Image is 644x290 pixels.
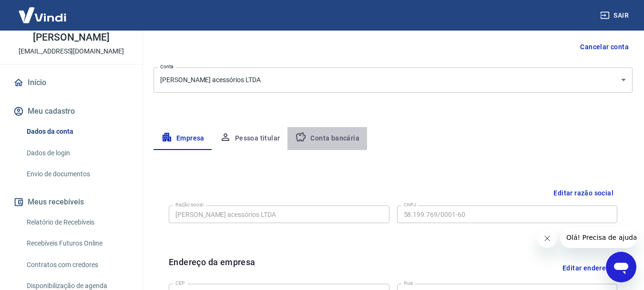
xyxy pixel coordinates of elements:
[212,127,288,150] button: Pessoa titular
[11,101,131,122] button: Meu cadastro
[23,234,131,253] a: Recebíveis Futuros Online
[606,252,636,282] iframe: Botão para abrir a janela de mensagens
[11,72,131,93] a: Início
[559,256,617,280] button: Editar endereço
[23,164,131,184] a: Envio de documentos
[538,229,557,248] iframe: Fechar mensagem
[11,0,73,30] img: Vindi
[153,127,212,150] button: Empresa
[153,67,633,93] div: [PERSON_NAME] acessórios LTDA
[404,279,413,287] label: Rua
[160,63,174,70] label: Conta
[287,127,367,150] button: Conta bancária
[561,227,636,248] iframe: Mensagem da empresa
[598,7,633,24] button: Sair
[23,122,131,141] a: Dados da conta
[175,279,184,287] label: CEP
[23,143,131,163] a: Dados de login
[550,184,617,202] button: Editar razão social
[23,213,131,232] a: Relatório de Recebíveis
[404,201,416,208] label: CNPJ
[33,32,109,43] p: [PERSON_NAME]
[175,201,204,208] label: Razão social
[23,255,131,275] a: Contratos com credores
[11,192,131,213] button: Meus recebíveis
[576,38,633,56] button: Cancelar conta
[6,7,80,14] span: Olá! Precisa de ajuda?
[169,256,256,280] h6: Endereço da empresa
[19,46,124,56] p: [EMAIL_ADDRESS][DOMAIN_NAME]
